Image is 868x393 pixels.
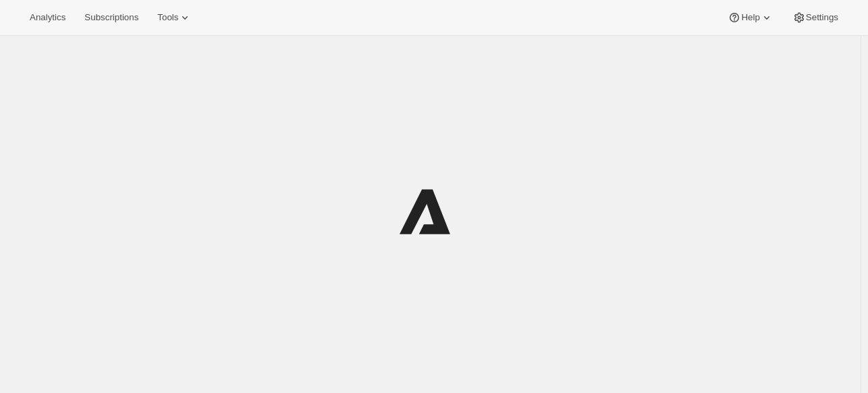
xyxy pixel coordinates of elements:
span: Tools [157,12,178,23]
button: Subscriptions [76,8,146,27]
button: Analytics [22,8,74,27]
button: Help [720,8,781,27]
span: Analytics [30,12,65,23]
button: Tools [149,8,200,27]
span: Subscriptions [84,12,138,23]
button: Settings [784,8,846,27]
span: Settings [806,12,838,23]
span: Help [741,12,759,23]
